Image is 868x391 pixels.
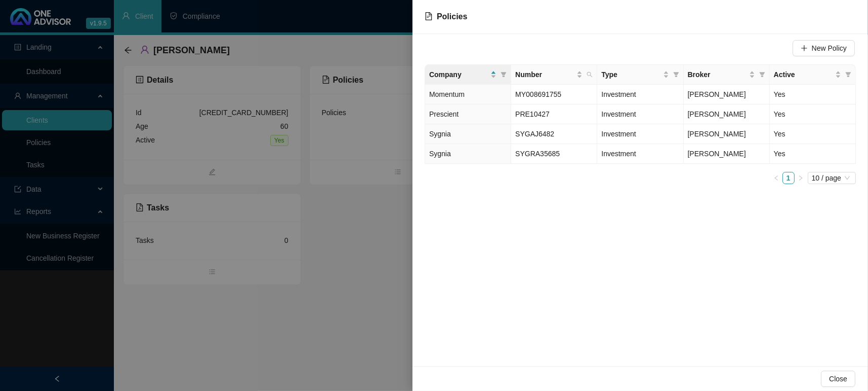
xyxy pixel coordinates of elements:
span: Investment [601,150,636,158]
span: filter [759,72,765,78]
span: filter [845,72,851,78]
span: Sygnia [429,150,451,158]
span: filter [757,67,767,82]
li: Previous Page [770,172,782,184]
span: Close [829,373,847,384]
span: Number [515,69,574,80]
span: Investment [601,130,636,138]
th: Broker [684,65,770,85]
span: [PERSON_NAME] [688,110,746,118]
span: 10 / page [812,172,852,184]
span: SYGAJ6482 [515,130,554,138]
div: Page Size [808,172,856,184]
span: [PERSON_NAME] [688,150,746,158]
td: Yes [770,104,856,124]
td: Yes [770,85,856,104]
span: MY008691755 [515,90,561,98]
span: Broker [688,69,747,80]
span: PRE10427 [515,110,550,118]
span: [PERSON_NAME] [688,130,746,138]
button: right [795,172,807,184]
span: [PERSON_NAME] [688,90,746,98]
th: Type [597,65,683,85]
td: Yes [770,144,856,164]
li: 1 [782,172,795,184]
span: Company [429,69,488,80]
span: SYGRA35685 [515,150,560,158]
span: filter [499,67,509,82]
span: Investment [601,90,636,98]
span: Prescient [429,110,459,118]
span: filter [501,72,507,78]
th: Active [770,65,856,85]
span: New Policy [812,43,847,54]
th: Number [511,65,597,85]
span: left [773,175,779,181]
span: filter [671,67,681,82]
span: search [585,67,595,82]
button: left [770,172,782,184]
span: search [587,72,593,78]
span: Active [774,69,833,80]
button: New Policy [793,40,855,56]
span: filter [843,67,853,82]
span: right [798,175,804,181]
span: filter [673,72,679,78]
li: Next Page [795,172,807,184]
span: Momentum [429,90,465,98]
span: plus [801,45,808,52]
span: file-text [425,12,433,20]
span: Policies [437,12,467,21]
td: Yes [770,124,856,144]
span: Type [601,69,660,80]
span: Sygnia [429,130,451,138]
span: Investment [601,110,636,118]
a: 1 [783,172,794,184]
button: Close [821,371,855,387]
